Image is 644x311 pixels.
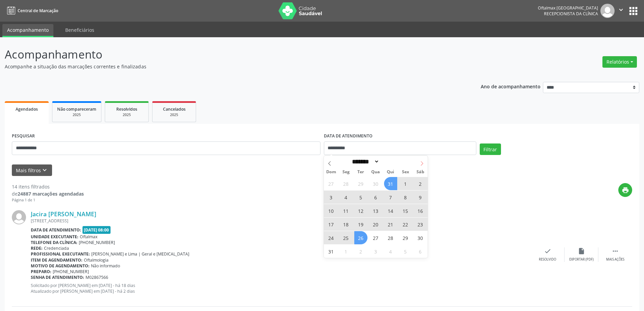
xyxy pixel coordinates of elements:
[399,245,412,258] span: Setembro 5, 2025
[16,106,38,112] span: Agendados
[12,197,84,203] div: Página 1 de 1
[413,170,428,174] span: Sáb
[618,183,632,197] button: print
[369,245,382,258] span: Setembro 3, 2025
[339,191,353,204] span: Agosto 4, 2025
[44,245,69,251] span: Credenciada
[383,170,398,174] span: Qui
[414,231,427,244] span: Agosto 30, 2025
[354,204,367,217] span: Agosto 12, 2025
[379,158,402,165] input: Year
[627,5,639,17] button: apps
[578,247,585,255] i: insert_drive_file
[538,5,598,11] div: Oftalmax [GEOGRAPHIC_DATA]
[325,177,338,190] span: Julho 27, 2025
[324,170,339,174] span: Dom
[339,245,353,258] span: Setembro 1, 2025
[339,218,353,231] span: Agosto 18, 2025
[354,177,367,190] span: Julho 29, 2025
[339,204,353,217] span: Agosto 11, 2025
[31,274,84,280] b: Senha de atendimento:
[84,257,109,263] span: Oftalmologia
[414,204,427,217] span: Agosto 16, 2025
[602,56,637,68] button: Relatórios
[369,191,382,204] span: Agosto 6, 2025
[110,112,144,117] div: 2025
[31,234,78,240] b: Unidade executante:
[31,263,90,269] b: Motivo de agendamento:
[617,6,625,14] i: 
[91,263,120,269] span: Não informado
[80,234,97,240] span: Oftalmax
[414,191,427,204] span: Agosto 9, 2025
[31,218,531,224] div: [STREET_ADDRESS]
[57,112,96,117] div: 2025
[31,251,90,257] b: Profissional executante:
[91,251,189,257] span: [PERSON_NAME] e Lima | Geral e [MEDICAL_DATA]
[369,177,382,190] span: Julho 30, 2025
[31,227,81,233] b: Data de atendimento:
[606,257,624,262] div: Mais ações
[398,170,413,174] span: Sex
[354,231,367,244] span: Agosto 26, 2025
[399,191,412,204] span: Agosto 8, 2025
[480,143,501,155] button: Filtrar
[5,63,449,70] p: Acompanhe a situação das marcações correntes e finalizadas
[368,170,383,174] span: Qua
[82,226,111,234] span: [DATE] 08:00
[354,218,367,231] span: Agosto 19, 2025
[12,183,84,190] div: 14 itens filtrados
[544,11,598,17] span: Recepcionista da clínica
[354,245,367,258] span: Setembro 2, 2025
[354,191,367,204] span: Agosto 5, 2025
[384,204,397,217] span: Agosto 14, 2025
[369,218,382,231] span: Agosto 20, 2025
[79,240,115,245] span: [PHONE_NUMBER]
[539,257,556,262] div: Resolvido
[481,82,541,90] p: Ano de acompanhamento
[31,245,43,251] b: Rede:
[325,191,338,204] span: Agosto 3, 2025
[86,274,108,280] span: M02867566
[325,218,338,231] span: Agosto 17, 2025
[324,131,373,141] label: DATA DE ATENDIMENTO
[384,231,397,244] span: Agosto 28, 2025
[384,177,397,190] span: Julho 31, 2025
[369,231,382,244] span: Agosto 27, 2025
[116,106,137,112] span: Resolvidos
[31,269,51,274] b: Preparo:
[12,164,52,176] button: Mais filtroskeyboard_arrow_down
[353,170,368,174] span: Ter
[569,257,594,262] div: Exportar (PDF)
[2,24,53,37] a: Acompanhamento
[369,204,382,217] span: Agosto 13, 2025
[338,170,353,174] span: Seg
[384,218,397,231] span: Agosto 21, 2025
[12,190,84,197] div: de
[339,231,353,244] span: Agosto 25, 2025
[163,106,186,112] span: Cancelados
[600,4,615,18] img: img
[325,204,338,217] span: Agosto 10, 2025
[31,283,531,294] p: Solicitado por [PERSON_NAME] em [DATE] - há 18 dias Atualizado por [PERSON_NAME] em [DATE] - há 2...
[384,245,397,258] span: Setembro 4, 2025
[622,186,629,194] i: print
[612,247,619,255] i: 
[414,245,427,258] span: Setembro 6, 2025
[31,240,77,245] b: Telefone da clínica:
[615,4,627,18] button: 
[5,5,58,16] a: Central de Marcação
[57,106,96,112] span: Não compareceram
[399,204,412,217] span: Agosto 15, 2025
[384,191,397,204] span: Agosto 7, 2025
[325,231,338,244] span: Agosto 24, 2025
[414,177,427,190] span: Agosto 2, 2025
[399,177,412,190] span: Agosto 1, 2025
[544,247,551,255] i: check
[414,218,427,231] span: Agosto 23, 2025
[399,218,412,231] span: Agosto 22, 2025
[18,8,58,14] span: Central de Marcação
[41,166,48,174] i: keyboard_arrow_down
[53,269,89,274] span: [PHONE_NUMBER]
[339,177,353,190] span: Julho 28, 2025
